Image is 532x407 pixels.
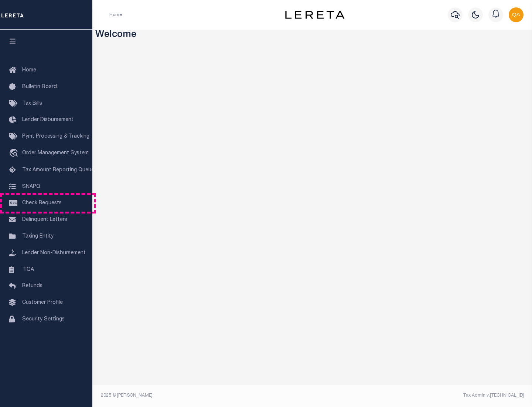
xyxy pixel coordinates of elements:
[318,392,524,399] div: Tax Admin v.[TECHNICAL_ID]
[285,11,344,19] img: logo-dark.svg
[22,267,34,272] span: TIQA
[22,151,89,156] span: Order Management System
[22,84,57,90] span: Bulletin Board
[9,149,21,158] i: travel_explore
[95,30,529,41] h3: Welcome
[22,134,89,139] span: Pymt Processing & Tracking
[22,101,42,106] span: Tax Bills
[95,392,313,399] div: 2025 © [PERSON_NAME].
[22,68,36,73] span: Home
[22,234,54,239] span: Taxing Entity
[22,168,94,173] span: Tax Amount Reporting Queue
[22,217,67,222] span: Delinquent Letters
[22,250,86,256] span: Lender Non-Disbursement
[22,317,65,322] span: Security Settings
[22,184,40,189] span: SNAPQ
[109,11,122,18] li: Home
[22,117,74,122] span: Lender Disbursement
[509,7,524,22] img: svg+xml;base64,PHN2ZyB4bWxucz0iaHR0cDovL3d3dy53My5vcmcvMjAwMC9zdmciIHBvaW50ZXItZXZlbnRzPSJub25lIi...
[22,283,42,289] span: Refunds
[22,300,63,305] span: Customer Profile
[22,201,62,206] span: Check Requests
